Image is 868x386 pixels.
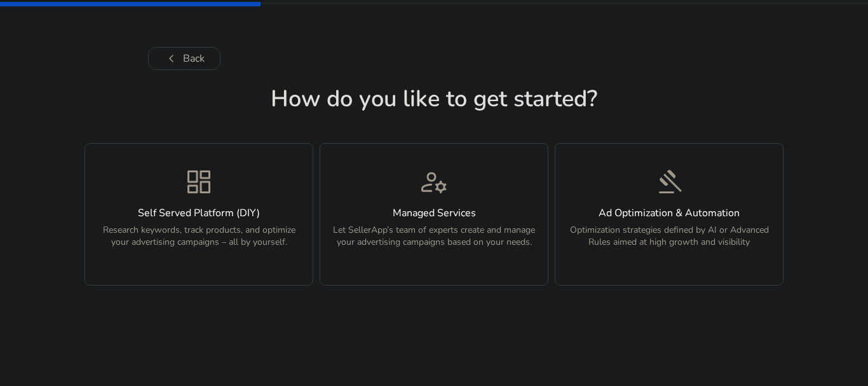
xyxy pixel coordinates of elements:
h4: Managed Services [328,207,540,219]
button: chevron_leftBack [148,47,220,70]
h4: Ad Optimization & Automation [563,207,775,219]
p: Let SellerApp’s team of experts create and manage your advertising campaigns based on your needs. [328,224,540,262]
span: gavel [654,167,684,197]
button: gavelAd Optimization & AutomationOptimization strategies defined by AI or Advanced Rules aimed at... [555,143,783,286]
h1: How do you like to get started? [85,85,783,113]
button: dashboardSelf Served Platform (DIY)Research keywords, track products, and optimize your advertisi... [85,143,313,286]
span: chevron_left [164,51,179,66]
span: dashboard [184,167,214,197]
button: manage_accountsManaged ServicesLet SellerApp’s team of experts create and manage your advertising... [320,143,548,286]
p: Research keywords, track products, and optimize your advertising campaigns – all by yourself. [93,224,305,262]
p: Optimization strategies defined by AI or Advanced Rules aimed at high growth and visibility [563,224,775,262]
h4: Self Served Platform (DIY) [93,207,305,219]
span: manage_accounts [419,167,449,197]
